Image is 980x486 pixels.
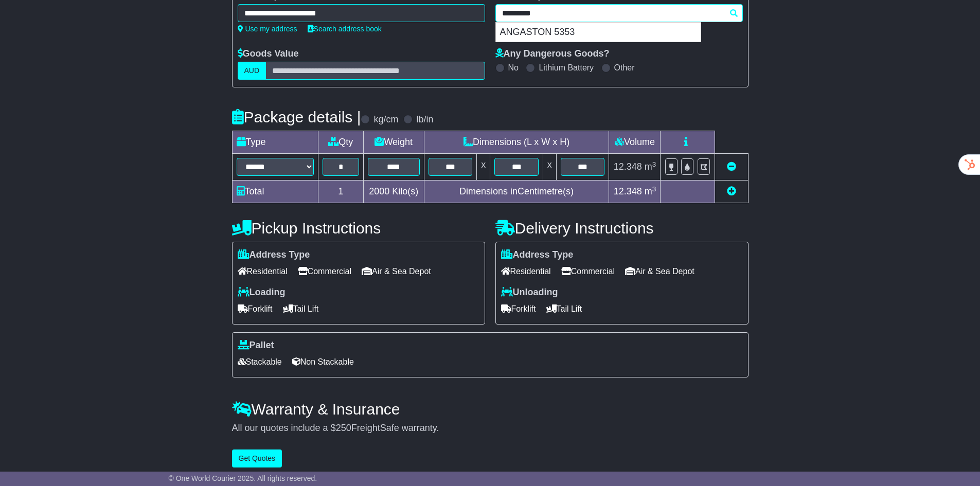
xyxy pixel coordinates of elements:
[501,263,551,279] span: Residential
[561,263,615,279] span: Commercial
[501,301,536,317] span: Forklift
[495,220,749,237] h4: Delivery Instructions
[501,287,558,298] label: Unloading
[543,154,556,181] td: x
[477,154,490,181] td: x
[625,263,694,279] span: Air & Sea Depot
[496,23,701,42] div: ANGASTON 5353
[298,263,351,279] span: Commercial
[232,449,282,467] button: Get Quotes
[614,186,642,196] span: 12.348
[238,354,282,370] span: Stackable
[238,340,274,351] label: Pallet
[363,181,424,203] td: Kilo(s)
[232,131,318,154] td: Type
[318,181,363,203] td: 1
[238,301,273,317] span: Forklift
[238,25,297,33] a: Use my address
[645,186,656,196] span: m
[238,263,288,279] span: Residential
[495,4,743,22] typeahead: Please provide city
[539,63,594,73] label: Lithium Battery
[652,160,656,168] sup: 3
[238,62,266,80] label: AUD
[614,63,635,73] label: Other
[318,131,363,154] td: Qty
[614,161,642,172] span: 12.348
[232,220,485,237] h4: Pickup Instructions
[501,249,574,261] label: Address Type
[373,114,398,125] label: kg/cm
[495,48,610,60] label: Any Dangerous Goods?
[363,131,424,154] td: Weight
[369,186,389,196] span: 2000
[238,287,286,298] label: Loading
[424,181,609,203] td: Dimensions in Centimetre(s)
[652,185,656,193] sup: 3
[727,161,736,172] a: Remove this item
[283,301,319,317] span: Tail Lift
[238,48,299,60] label: Goods Value
[232,181,318,203] td: Total
[416,114,433,125] label: lb/in
[238,249,310,261] label: Address Type
[336,423,351,433] span: 250
[645,161,656,172] span: m
[546,301,582,317] span: Tail Lift
[232,401,749,418] h4: Warranty & Insurance
[609,131,661,154] td: Volume
[362,263,431,279] span: Air & Sea Depot
[232,423,749,434] div: All our quotes include a $ FreightSafe warranty.
[424,131,609,154] td: Dimensions (L x W x H)
[308,25,382,33] a: Search address book
[169,474,317,482] span: © One World Courier 2025. All rights reserved.
[232,109,361,125] h4: Package details |
[727,186,736,196] a: Add new item
[292,354,354,370] span: Non Stackable
[508,63,519,73] label: No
